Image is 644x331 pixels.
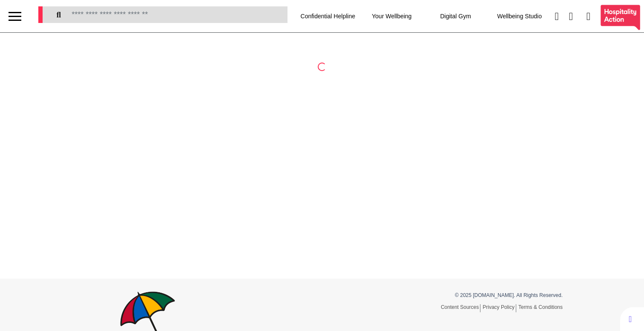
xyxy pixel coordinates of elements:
[360,4,424,28] div: Your Wellbeing
[441,304,480,312] a: Content Sources
[483,304,516,312] a: Privacy Policy
[488,4,552,28] div: Wellbeing Studio
[424,4,488,28] div: Digital Gym
[328,291,563,299] p: © 2025 [DOMAIN_NAME]. All Rights Reserved.
[296,4,360,28] div: Confidential Helpline
[518,304,563,310] a: Terms & Conditions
